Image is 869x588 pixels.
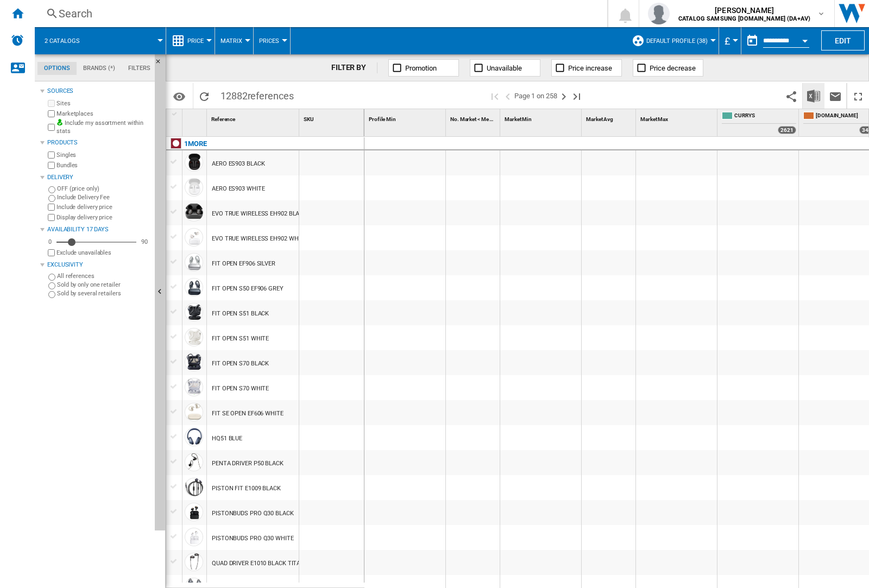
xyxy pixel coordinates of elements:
div: Exclusivity [47,261,150,269]
input: Singles [48,151,55,159]
div: EVO TRUE WIRELESS EH902 WHITE [212,226,307,251]
div: Products [47,138,150,147]
div: Default profile (38) [632,27,713,54]
input: Include delivery price [48,204,55,211]
div: FIT OPEN S70 BLACK [212,351,269,376]
div: Market Avg Sort None [584,109,635,126]
label: OFF (price only) [57,185,150,193]
div: FIT OPEN S51 WHITE [212,326,269,351]
input: Display delivery price [48,249,55,256]
div: FIT OPEN EF906 SILVER [212,251,275,276]
span: Price increase [568,64,612,72]
div: FIT SE OPEN EF606 WHITE [212,401,284,426]
span: 2 catalogs [45,37,80,45]
div: EVO TRUE WIRELESS EH902 BLACK [212,201,307,226]
span: Price decrease [650,64,696,72]
button: 2 catalogs [45,27,91,54]
div: 2621 offers sold by CURRYS [778,126,796,134]
b: CATALOG SAMSUNG [DOMAIN_NAME] (DA+AV) [678,15,810,22]
div: AERO ES903 BLACK [212,151,265,176]
button: First page [488,83,501,109]
div: Sort None [584,109,635,126]
div: PISTON FIT E1009 BLACK [212,476,281,501]
div: Profile Min Sort None [367,109,445,126]
md-slider: Availability [56,237,136,248]
input: Include Delivery Fee [48,195,55,202]
div: Sort None [367,109,445,126]
button: Default profile (38) [646,27,713,54]
button: Options [168,86,190,106]
button: Prices [259,27,285,54]
div: Search [59,6,579,21]
button: Promotion [388,59,459,77]
img: alerts-logo.svg [11,34,24,47]
button: Share this bookmark with others [780,83,802,109]
button: Hide [155,54,168,74]
label: Bundles [56,161,150,169]
span: Profile Min [369,116,396,122]
label: Include Delivery Fee [57,193,150,201]
input: Sold by several retailers [48,291,55,298]
input: Sites [48,100,55,107]
span: SKU [304,116,314,122]
button: Price [187,27,209,54]
div: Sort None [301,109,364,126]
div: Sort None [209,109,299,126]
div: Sort None [185,109,206,126]
div: Sort None [502,109,581,126]
span: Matrix [221,37,242,45]
md-menu: Currency [719,27,741,54]
span: No. Market < Me [450,116,489,122]
label: All references [57,272,150,280]
label: Sold by only one retailer [57,281,150,289]
div: FIT OPEN S51 BLACK [212,301,269,326]
div: 90 [138,238,150,246]
span: Promotion [405,64,437,72]
div: PENTA DRIVER P50 BLACK [212,451,284,476]
div: QUAD DRIVER E1010 BLACK TITANIUM [212,551,316,576]
button: £ [725,27,735,54]
div: HQ51 BLUE [212,426,242,451]
div: No. Market < Me Sort None [448,109,500,126]
button: md-calendar [741,30,763,52]
label: Exclude unavailables [56,249,150,257]
span: [PERSON_NAME] [678,5,810,16]
div: 2 catalogs [40,27,160,54]
button: Reload [193,83,215,109]
span: CURRYS [734,112,796,121]
input: Bundles [48,162,55,169]
span: references [248,90,294,102]
span: Default profile (38) [646,37,708,45]
div: FILTER BY [331,62,377,73]
div: 0 [46,238,54,246]
span: Unavailable [487,64,522,72]
input: Sold by only one retailer [48,282,55,289]
img: profile.jpg [648,3,670,24]
button: Open calendar [795,29,815,49]
div: Sort None [448,109,500,126]
button: >Previous page [501,83,514,109]
div: Market Max Sort None [638,109,717,126]
button: Price increase [551,59,622,77]
button: Unavailable [470,59,540,77]
label: Include my assortment within stats [56,119,150,136]
span: Prices [259,37,279,45]
div: PISTONBUDS PRO Q30 WHITE [212,526,294,551]
div: Price [172,27,209,54]
button: Last page [570,83,583,109]
div: Availability 17 Days [47,225,150,234]
span: Reference [211,116,235,122]
div: Sort None [638,109,717,126]
button: Download in Excel [803,83,824,109]
label: Sold by several retailers [57,289,150,298]
label: Sites [56,99,150,108]
button: Matrix [221,27,248,54]
span: Page 1 on 258 [514,83,557,109]
div: FIT OPEN S50 EF906 GREY [212,276,284,301]
div: FIT OPEN S70 WHITE [212,376,269,401]
button: Price decrease [633,59,703,77]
